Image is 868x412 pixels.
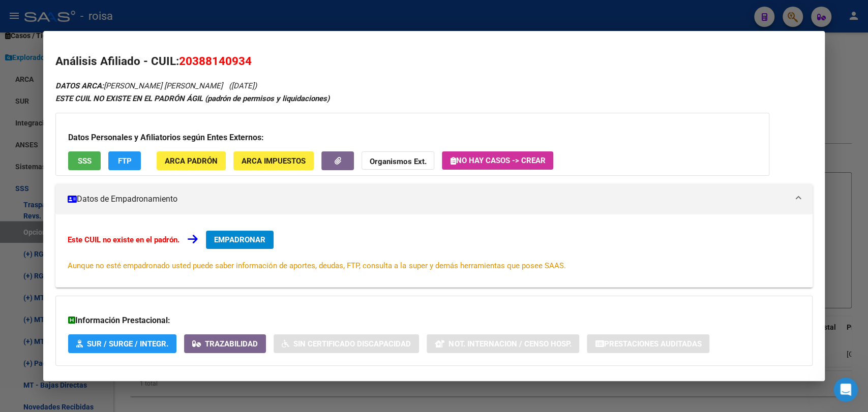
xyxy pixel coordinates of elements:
[293,339,411,348] span: Sin Certificado Discapacidad
[55,94,330,103] strong: ESTE CUIL NO EXISTE EN EL PADRÓN ÁGIL (padrón de permisos y liquidaciones)
[205,339,258,348] span: Trazabilidad
[450,156,545,165] span: No hay casos -> Crear
[362,151,434,170] button: Organismos Ext.
[229,81,257,90] span: ([DATE])
[55,184,812,214] mat-expansion-panel-header: Datos de Empadronamiento
[87,339,168,348] span: SUR / SURGE / INTEGR.
[78,156,92,166] span: SSS
[442,151,553,170] button: No hay casos -> Crear
[274,334,419,353] button: Sin Certificado Discapacidad
[68,132,757,144] h3: Datos Personales y Afiliatorios según Entes Externos:
[55,81,104,90] strong: DATOS ARCA:
[242,156,306,166] span: ARCA Impuestos
[55,53,812,70] h2: Análisis Afiliado - CUIL:
[68,193,788,205] mat-panel-title: Datos de Empadronamiento
[68,235,179,244] strong: Este CUIL no existe en el padrón.
[214,235,265,244] span: EMPADRONAR
[833,377,858,402] iframe: Intercom live chat
[448,339,571,348] span: Not. Internacion / Censo Hosp.
[179,54,252,68] span: 20388140934
[55,214,812,288] div: Datos de Empadronamiento
[370,157,426,166] strong: Organismos Ext.
[55,81,223,90] span: [PERSON_NAME] [PERSON_NAME]
[68,314,799,327] h3: Información Prestacional:
[604,339,701,348] span: Prestaciones Auditadas
[68,334,176,353] button: SUR / SURGE / INTEGR.
[68,151,101,170] button: SSS
[157,151,226,170] button: ARCA Padrón
[233,151,314,170] button: ARCA Impuestos
[206,231,274,249] button: EMPADRONAR
[108,151,141,170] button: FTP
[184,334,266,353] button: Trazabilidad
[118,156,132,166] span: FTP
[427,334,579,353] button: Not. Internacion / Censo Hosp.
[587,334,709,353] button: Prestaciones Auditadas
[68,261,565,270] span: Aunque no esté empadronado usted puede saber información de aportes, deudas, FTP, consulta a la s...
[165,156,218,166] span: ARCA Padrón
